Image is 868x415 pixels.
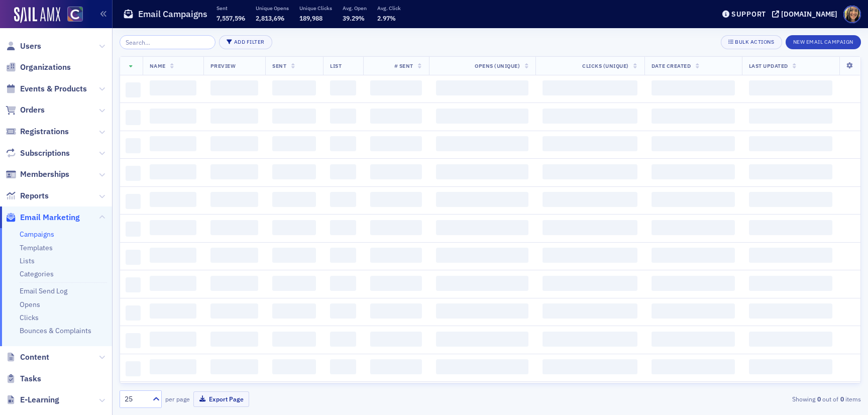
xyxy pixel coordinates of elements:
[272,332,316,347] span: ‌
[370,136,422,151] span: ‌
[20,373,41,384] span: Tasks
[20,256,35,265] a: Lists
[436,136,529,151] span: ‌
[193,391,249,407] button: Export Page
[749,248,832,263] span: ‌
[749,109,832,124] span: ‌
[272,109,316,124] span: ‌
[652,276,735,291] span: ‌
[210,62,236,69] span: Preview
[126,110,141,125] span: ‌
[542,164,637,179] span: ‌
[150,109,196,124] span: ‌
[436,303,529,319] span: ‌
[120,35,215,49] input: Search…
[138,8,207,20] h1: Email Campaigns
[370,276,422,291] span: ‌
[6,212,80,223] a: Email Marketing
[210,136,258,151] span: ‌
[60,7,83,24] a: View Homepage
[20,190,49,201] span: Reports
[20,41,41,52] span: Users
[6,148,70,159] a: Subscriptions
[20,169,69,180] span: Memberships
[6,62,71,73] a: Organizations
[20,105,45,116] span: Orders
[786,35,861,49] button: New Email Campaign
[6,394,59,405] a: E-Learning
[330,62,342,69] span: List
[126,277,141,292] span: ‌
[731,10,766,19] div: Support
[749,136,832,151] span: ‌
[150,248,196,263] span: ‌
[749,80,832,95] span: ‌
[272,136,316,151] span: ‌
[272,276,316,291] span: ‌
[150,332,196,347] span: ‌
[436,220,529,235] span: ‌
[299,14,322,22] span: 189,988
[542,359,637,374] span: ‌
[6,126,69,137] a: Registrations
[272,220,316,235] span: ‌
[125,394,147,404] div: 25
[370,303,422,319] span: ‌
[542,136,637,151] span: ‌
[6,373,41,384] a: Tasks
[749,303,832,319] span: ‌
[436,164,529,179] span: ‌
[436,248,529,263] span: ‌
[838,394,845,403] strong: 0
[436,109,529,124] span: ‌
[843,6,861,23] span: Profile
[652,332,735,347] span: ‌
[370,192,422,207] span: ‌
[126,333,141,348] span: ‌
[20,269,54,278] a: Categories
[436,276,529,291] span: ‌
[652,109,735,124] span: ‌
[330,332,356,347] span: ‌
[256,14,284,22] span: 2,813,696
[150,62,166,69] span: Name
[20,62,71,73] span: Organizations
[652,80,735,95] span: ‌
[330,220,356,235] span: ‌
[542,220,637,235] span: ‌
[749,192,832,207] span: ‌
[210,80,258,95] span: ‌
[394,62,413,69] span: # Sent
[542,80,637,95] span: ‌
[126,361,141,376] span: ‌
[6,169,69,180] a: Memberships
[210,332,258,347] span: ‌
[20,243,53,252] a: Templates
[475,62,520,69] span: Opens (Unique)
[20,326,91,335] a: Bounces & Complaints
[749,62,788,69] span: Last Updated
[272,303,316,319] span: ‌
[786,37,861,46] a: New Email Campaign
[749,359,832,374] span: ‌
[436,192,529,207] span: ‌
[20,300,40,309] a: Opens
[436,359,529,374] span: ‌
[150,80,196,95] span: ‌
[126,250,141,265] span: ‌
[150,164,196,179] span: ‌
[377,14,396,22] span: 2.97%
[272,192,316,207] span: ‌
[150,276,196,291] span: ‌
[210,276,258,291] span: ‌
[126,138,141,153] span: ‌
[299,5,332,12] p: Unique Clicks
[256,5,289,12] p: Unique Opens
[126,82,141,97] span: ‌
[20,230,54,239] a: Campaigns
[210,164,258,179] span: ‌
[652,359,735,374] span: ‌
[210,192,258,207] span: ‌
[330,192,356,207] span: ‌
[343,5,367,12] p: Avg. Open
